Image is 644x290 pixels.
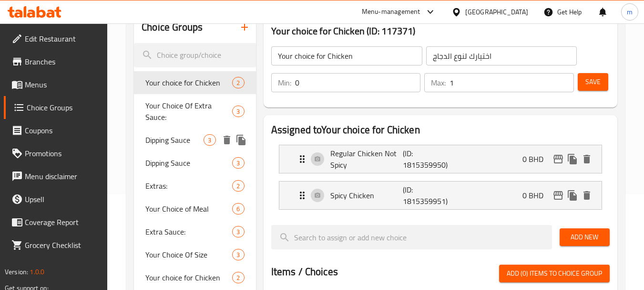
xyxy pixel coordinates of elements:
[232,272,244,283] div: Choices
[4,50,108,73] a: Branches
[4,119,108,142] a: Coupons
[134,129,256,151] div: Dipping Sauce3deleteduplicate
[4,96,108,119] a: Choice Groups
[499,265,610,282] button: Add (0) items to choice group
[25,216,100,228] span: Coverage Report
[134,174,256,197] div: Extras:2
[551,152,565,166] button: edit
[25,125,100,136] span: Coupons
[30,266,44,278] span: 1.0.0
[580,152,594,166] button: delete
[585,76,601,88] span: Save
[567,231,602,243] span: Add New
[580,188,594,203] button: delete
[565,152,580,166] button: duplicate
[25,239,100,251] span: Grocery Checklist
[220,133,234,147] button: delete
[279,182,602,209] div: Expand
[627,7,633,17] span: m
[4,188,108,211] a: Upsell
[232,77,244,88] div: Choices
[403,184,451,207] p: (ID: 1815359951)
[465,7,528,17] div: [GEOGRAPHIC_DATA]
[4,27,108,50] a: Edit Restaurant
[551,188,565,203] button: edit
[27,102,100,113] span: Choice Groups
[4,211,108,234] a: Coverage Report
[145,157,232,169] span: Dipping Sauce
[25,171,100,182] span: Menu disclaimer
[233,78,244,87] span: 2
[25,79,100,90] span: Menus
[25,56,100,67] span: Branches
[145,203,232,215] span: Your Choice of Meal
[232,157,244,169] div: Choices
[233,204,244,214] span: 6
[271,141,610,177] li: Expand
[145,226,232,237] span: Extra Sauce:
[142,20,203,34] h2: Choice Groups
[271,265,338,279] h2: Items / Choices
[278,77,291,88] p: Min:
[134,220,256,243] div: Extra Sauce:3
[271,177,610,214] li: Expand
[232,106,244,117] div: Choices
[403,148,451,171] p: (ID: 1815359950)
[362,6,420,18] div: Menu-management
[204,136,215,145] span: 3
[232,180,244,192] div: Choices
[507,268,602,279] span: Add (0) items to choice group
[233,107,244,116] span: 3
[134,243,256,266] div: Your Choice Of Size3
[233,250,244,259] span: 3
[134,43,256,67] input: search
[522,190,551,201] p: 0 BHD
[233,182,244,191] span: 2
[271,23,610,39] h3: Your choice for Chicken (ID: 117371)
[279,145,602,173] div: Expand
[522,153,551,165] p: 0 BHD
[25,148,100,159] span: Promotions
[145,180,232,192] span: Extras:
[145,134,204,146] span: Dipping Sauce
[25,33,100,44] span: Edit Restaurant
[204,134,215,146] div: Choices
[560,228,610,246] button: Add New
[145,272,232,283] span: Your choice for Chicken
[134,94,256,129] div: Your Choice Of Extra Sauce:3
[5,266,28,278] span: Version:
[134,266,256,289] div: Your choice for Chicken2
[578,73,608,91] button: Save
[134,151,256,174] div: Dipping Sauce3
[232,249,244,260] div: Choices
[232,226,244,237] div: Choices
[145,249,232,260] span: Your Choice Of Size
[234,133,248,147] button: duplicate
[565,188,580,203] button: duplicate
[271,123,610,137] h2: Assigned to Your choice for Chicken
[145,100,232,123] span: Your Choice Of Extra Sauce:
[330,148,403,171] p: Regular Chicken Not Spicy
[145,77,232,88] span: Your choice for Chicken
[271,225,552,249] input: search
[233,159,244,168] span: 3
[431,77,446,88] p: Max:
[233,227,244,236] span: 3
[134,197,256,220] div: Your Choice of Meal6
[233,273,244,282] span: 2
[134,71,256,94] div: Your choice for Chicken2
[25,193,100,205] span: Upsell
[4,234,108,257] a: Grocery Checklist
[4,73,108,96] a: Menus
[4,165,108,188] a: Menu disclaimer
[232,203,244,215] div: Choices
[330,190,403,201] p: Spicy Chicken
[4,142,108,165] a: Promotions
